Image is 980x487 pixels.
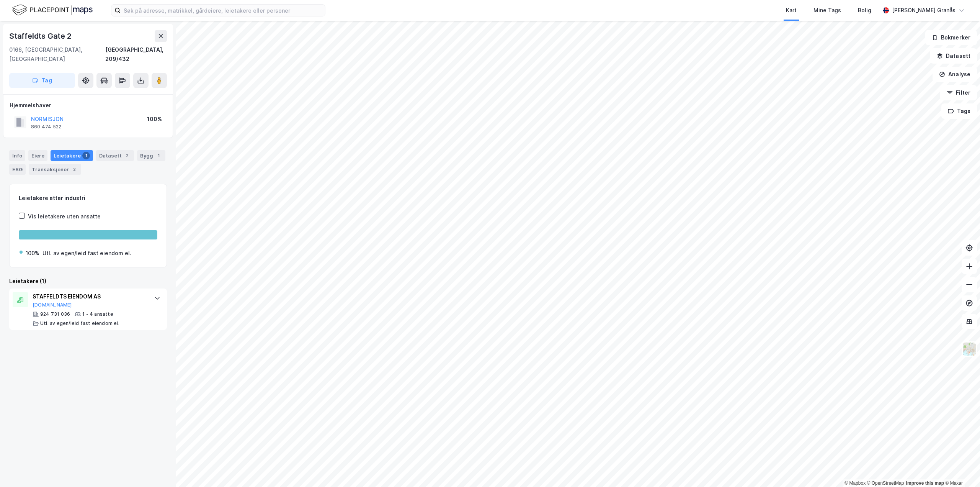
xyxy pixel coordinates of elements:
div: Utl. av egen/leid fast eiendom el. [42,249,131,258]
button: Bokmerker [925,30,977,45]
div: Staffeldts Gate 2 [9,30,73,42]
div: Leietakere (1) [9,277,167,286]
div: Kart [786,6,797,15]
button: Tag [9,73,75,88]
div: [PERSON_NAME] Granås [892,6,955,15]
div: 860 474 522 [31,124,61,130]
div: 100% [147,115,162,124]
button: Datasett [930,48,977,64]
div: Transaksjoner [29,164,81,175]
div: [GEOGRAPHIC_DATA], 209/432 [105,45,167,64]
div: 1 [155,152,162,159]
button: Filter [940,85,977,100]
button: [DOMAIN_NAME] [33,302,72,308]
div: Mine Tags [813,6,841,15]
div: Info [9,150,25,161]
img: logo.f888ab2527a4732fd821a326f86c7f29.svg [12,3,93,17]
a: Mapbox [844,480,866,486]
div: 924 731 036 [40,311,70,317]
a: Improve this map [906,480,944,486]
iframe: Chat Widget [942,450,980,487]
div: Vis leietakere uten ansatte [28,212,101,221]
div: Leietakere [51,150,93,161]
img: Z [962,342,977,356]
div: 100% [26,249,39,258]
button: Analyse [933,67,977,82]
div: 2 [70,166,78,173]
div: ESG [9,164,26,175]
div: Bolig [858,6,871,15]
button: Tags [941,103,977,119]
input: Søk på adresse, matrikkel, gårdeiere, leietakere eller personer [121,5,325,16]
div: Bygg [137,150,165,161]
div: 1 [82,152,90,159]
div: STAFFELDTS EIENDOM AS [33,292,147,301]
div: Eiere [28,150,47,161]
div: 0166, [GEOGRAPHIC_DATA], [GEOGRAPHIC_DATA] [9,45,105,64]
div: Hjemmelshaver [10,101,167,110]
div: Leietakere etter industri [19,193,157,203]
div: Datasett [96,150,134,161]
div: 1 - 4 ansatte [82,311,113,317]
a: OpenStreetMap [867,480,904,486]
div: Utl. av egen/leid fast eiendom el. [40,320,119,326]
div: 2 [123,152,131,159]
